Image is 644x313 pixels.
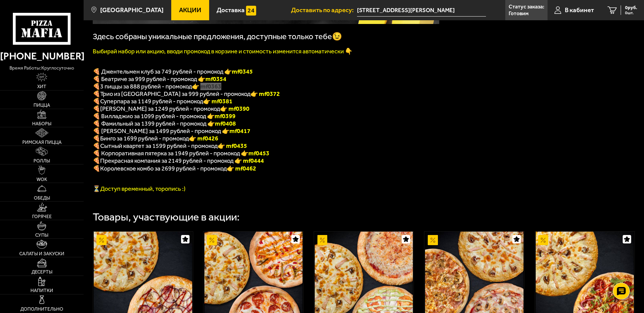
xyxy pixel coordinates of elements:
b: mf0453 [248,150,269,157]
b: 👉 mf0390 [220,105,249,112]
span: Наборы [32,122,51,126]
b: 🍕 [93,135,100,142]
span: Пицца [34,103,50,108]
span: Доставить по адресу: [291,7,357,13]
span: 0 шт. [625,11,637,15]
font: Выбирай набор или акцию, вводи промокод в корзине и стоимость изменится автоматически 👇 [93,48,352,55]
span: Акции [179,7,201,13]
span: Здесь собраны уникальные предложения, доступные только тебе😉 [93,32,342,41]
span: Королевское комбо за 2699 рублей - промокод [100,165,227,172]
span: Сытный квартет за 1599 рублей - промокод [100,142,218,150]
span: Прекрасная компания за 2149 рублей - промокод [100,157,235,164]
font: 🍕 [93,157,100,164]
span: Бинго за 1699 рублей - промокод [100,135,189,142]
p: Статус заказа: [509,4,544,9]
img: Акционный [317,235,328,245]
span: Обеды [34,196,50,201]
span: WOK [37,177,47,182]
span: Доставка [217,7,245,13]
span: 0 руб. [625,5,637,10]
b: mf0408 [215,120,236,127]
span: 🍕 Фамильный за 1399 рублей - промокод 👉 [93,120,236,127]
b: 👉 mf0435 [218,142,247,150]
span: Горячее [32,214,52,219]
font: 👉 mf0372 [250,90,280,98]
font: 🍕 [93,98,100,105]
span: 🍕 Беатриче за 999 рублей - промокод 👉 [93,75,226,83]
span: 🍕 Корпоративная пятерка за 1949 рублей - промокод 👉 [93,150,269,157]
span: Супы [35,233,48,238]
font: 🍕 [93,83,100,90]
span: Напитки [30,288,53,293]
font: 🍕 [93,165,100,172]
font: 👉 mf0381 [203,98,232,105]
img: 15daf4d41897b9f0e9f617042186c801.svg [246,6,256,16]
b: mf0354 [205,75,226,83]
div: Товары, участвующие в акции: [93,212,240,223]
span: Салаты и закуски [19,252,64,256]
span: Дополнительно [20,307,63,312]
span: 🍕 Вилладжио за 1099 рублей - промокод 👉 [93,112,236,120]
span: 🍕 [PERSON_NAME] за 1499 рублей - промокод 👉 [93,127,250,135]
b: mf0417 [229,127,250,135]
b: 👉 mf0426 [189,135,218,142]
span: Роллы [34,159,50,163]
span: Римская пицца [22,140,62,145]
input: Ваш адрес доставки [357,4,486,17]
img: Акционный [96,235,107,245]
font: 👉 mf0462 [227,165,256,172]
span: В кабинет [565,7,594,13]
b: mf0399 [215,112,236,120]
span: Трио из [GEOGRAPHIC_DATA] за 999 рублей - промокод [100,90,250,98]
span: [GEOGRAPHIC_DATA] [100,7,163,13]
p: Готовим [509,11,529,16]
span: ⏳Доступ временный, торопись :) [93,185,185,192]
span: 3 пиццы за 888 рублей - промокод [100,83,192,90]
img: Акционный [538,235,548,245]
b: 🍕 [93,142,100,150]
span: Суперпара за 1149 рублей - промокод [100,98,203,105]
font: 👉 mf0444 [235,157,264,164]
span: 🍕 Джентельмен клуб за 749 рублей - промокод 👉 [93,68,253,75]
font: 🍕 [93,90,100,98]
img: Акционный [428,235,438,245]
span: Десерты [31,270,52,275]
font: 👉 mf0363 [192,83,221,90]
b: mf0345 [232,68,253,75]
span: Хит [37,84,46,89]
b: 🍕 [93,105,100,112]
img: Акционный [207,235,217,245]
span: [PERSON_NAME] за 1249 рублей - промокод [100,105,220,112]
